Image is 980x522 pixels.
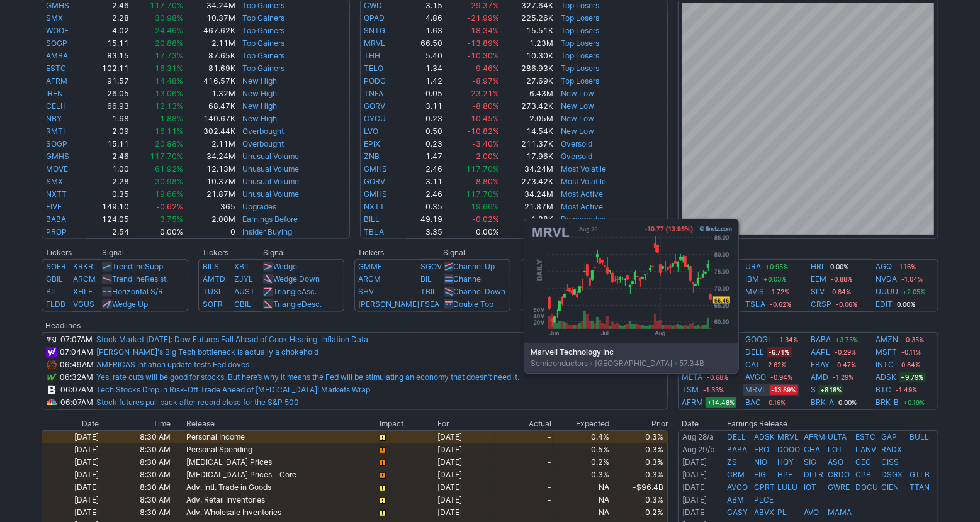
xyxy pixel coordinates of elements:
[778,457,794,467] a: HQY
[203,299,223,309] a: SOFR
[811,298,831,311] a: CRSP
[242,114,277,123] a: New High
[682,482,707,492] a: [DATE]
[155,26,183,35] span: 24.46%
[855,482,878,492] a: DOCU
[876,384,892,396] a: BTC
[876,260,893,273] a: AGQ
[561,38,599,48] a: Top Losers
[242,126,284,136] a: Overbought
[811,371,828,384] a: AMD
[73,299,94,309] a: VGUS
[561,114,594,123] a: New Low
[561,101,594,111] a: New Low
[184,113,236,125] td: 140.67K
[242,177,299,186] a: Unusual Volume
[728,495,745,504] a: ABM
[235,287,256,296] a: AUST
[242,227,292,236] a: Insider Buying
[682,384,699,396] a: TSM
[155,164,183,174] span: 61.92%
[561,51,599,60] a: Top Losers
[746,286,765,298] a: MVIS
[364,114,386,123] a: CYCU
[364,13,385,23] a: OPAD
[828,482,850,492] a: GWRE
[754,482,775,492] a: CPRT
[876,298,893,311] a: EDIT
[242,202,276,211] a: Upgrades
[561,202,603,211] a: Most Active
[561,1,599,10] a: Top Losers
[96,385,370,394] a: Tech Stocks Drop in Risk-Off Trade Ahead of [MEDICAL_DATA]: Markets Wrap
[472,76,499,86] span: -8.97%
[184,175,236,188] td: 10.37M
[364,177,386,186] a: GORV
[406,62,444,75] td: 1.34
[86,12,130,25] td: 2.28
[155,101,183,111] span: 12.13%
[881,445,902,454] a: RADX
[467,89,499,98] span: -23.21%
[96,372,519,382] a: Yes, rate cuts will be good for stocks. But here’s why it means the Fed will be stimulating an ec...
[876,346,898,358] a: MSFT
[467,51,499,60] span: -10.30%
[364,1,383,10] a: CWD
[754,432,775,441] a: ADSK
[682,371,702,384] a: META
[73,274,96,284] a: ARCM
[561,214,605,224] a: Downgrades
[155,64,183,73] span: 16.31%
[184,138,236,150] td: 2.11M
[500,75,554,87] td: 27.69K
[728,432,746,441] a: DELL
[301,299,322,309] span: Desc.
[242,76,277,86] a: New High
[804,457,816,467] a: SIG
[406,75,444,87] td: 1.42
[467,38,499,48] span: -13.89%
[472,152,499,161] span: -2.00%
[561,177,606,186] a: Most Volatile
[184,150,236,163] td: 34.24M
[910,470,930,479] a: GTLB
[828,432,847,441] a: ULTA
[421,299,440,309] a: FSEA
[910,482,930,492] a: TTAN
[96,347,318,357] a: [PERSON_NAME]'s Big Tech bottleneck is actually a chokehold
[467,26,499,35] span: -18.34%
[406,12,444,25] td: 4.86
[406,188,444,201] td: 2.46
[754,445,769,454] a: FRO
[811,286,825,298] a: SLV
[242,101,277,111] a: New High
[500,188,554,201] td: 34.24M
[728,457,738,467] a: ZS
[406,100,444,113] td: 3.11
[46,13,63,23] a: SMX
[828,445,843,454] a: LOT
[46,76,67,86] a: AFRM
[561,139,592,148] a: Oversold
[46,26,69,35] a: WOOF
[454,262,495,271] a: Channel Up
[811,358,830,371] a: EBAY
[235,274,254,284] a: ZJYL
[46,227,67,236] a: PROP
[811,396,834,409] a: BRK-A
[96,360,249,369] a: AMERICAS Inflation update tests Fed doves
[406,150,444,163] td: 1.47
[804,432,825,441] a: AFRM
[46,38,67,48] a: SOGP
[46,177,63,186] a: SMX
[421,287,437,296] a: TBIL
[778,432,799,441] a: MRVL
[746,346,765,358] a: DELL
[364,139,381,148] a: EPIX
[86,62,130,75] td: 102.11
[46,101,66,111] a: CELH
[86,37,130,50] td: 15.11
[155,51,183,60] span: 17.73%
[561,76,599,86] a: Top Losers
[203,287,220,296] a: TUSI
